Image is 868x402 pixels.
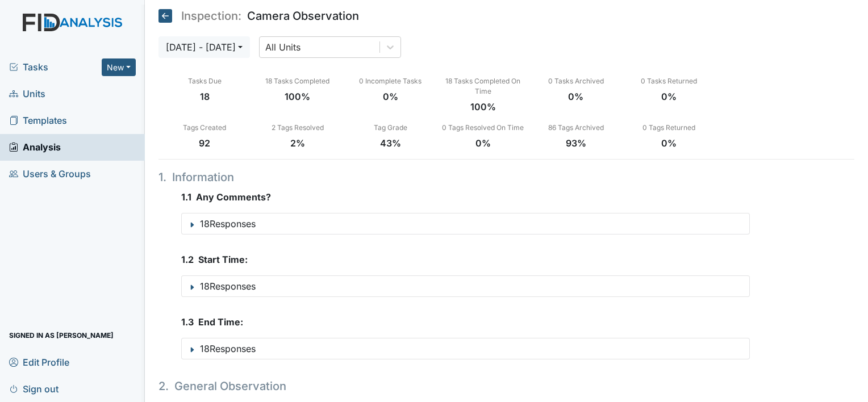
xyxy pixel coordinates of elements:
[529,136,622,150] div: 93%
[9,112,67,129] span: Templates
[181,316,194,328] span: 1 . 3
[344,76,436,86] div: 0 Incomplete Tasks
[158,378,750,395] h4: General Observation
[182,276,750,296] button: 18Responses
[344,90,436,103] div: 0%
[437,123,529,133] div: 0 Tags Resolved On Time
[529,123,622,133] div: 86 Tags Archived
[9,353,69,371] span: Edit Profile
[437,136,529,150] div: 0%
[9,165,91,183] span: Users & Groups
[196,191,271,203] span: Any Comments?
[437,76,529,97] div: 18 Tasks Completed On Time
[182,338,750,359] button: 18Responses
[182,213,750,234] button: 18Responses
[623,76,715,86] div: 0 Tasks Returned
[344,136,436,150] div: 43%
[251,136,344,150] div: 2%
[437,100,529,114] div: 100%
[251,76,344,86] div: 18 Tasks Completed
[529,90,622,103] div: 0%
[181,191,191,203] span: 1 . 1
[623,123,715,133] div: 0 Tags Returned
[158,36,250,58] button: [DATE] - [DATE]
[102,58,136,76] button: New
[529,76,622,86] div: 0 Tasks Archived
[265,40,301,54] div: All Units
[623,90,715,103] div: 0%
[158,76,251,86] div: Tasks Due
[158,170,166,184] span: 1 .
[158,123,251,133] div: Tags Created
[198,254,248,265] span: Start Time:
[344,123,436,133] div: Tag Grade
[181,254,194,265] span: 1 . 2
[9,326,114,344] span: Signed in as [PERSON_NAME]
[158,90,251,103] div: 18
[158,379,169,393] span: 2 .
[181,10,241,22] span: Inspection:
[198,316,243,328] span: End Time:
[623,136,715,150] div: 0%
[158,169,750,186] h4: Information
[9,139,61,156] span: Analysis
[158,9,359,23] h5: Camera Observation
[251,90,344,103] div: 100%
[9,60,102,74] a: Tasks
[158,136,251,150] div: 92
[251,123,344,133] div: 2 Tags Resolved
[9,85,45,103] span: Units
[9,380,59,397] span: Sign out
